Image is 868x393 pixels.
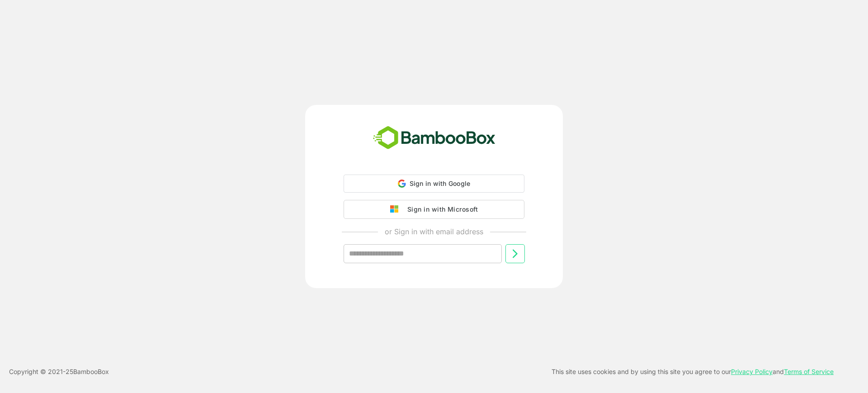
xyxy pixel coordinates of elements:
button: Sign in with Microsoft [344,200,524,219]
span: Sign in with Google [410,180,471,187]
p: This site uses cookies and by using this site you agree to our and [552,366,834,377]
a: Privacy Policy [731,368,773,375]
div: Sign in with Google [344,175,524,193]
a: Terms of Service [784,368,834,375]
p: or Sign in with email address [385,226,483,237]
img: google [390,205,403,213]
p: Copyright © 2021- 25 BambooBox [9,366,109,377]
img: bamboobox [368,123,500,153]
div: Sign in with Microsoft [403,204,478,215]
